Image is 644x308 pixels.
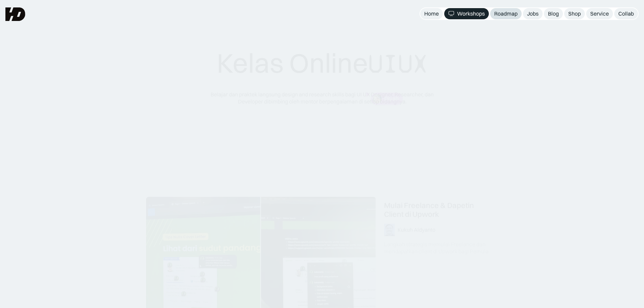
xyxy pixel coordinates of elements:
div: Roadmap [494,10,518,17]
div: Service [590,10,609,17]
a: Workshops [444,8,489,19]
p: Diyah [384,96,399,102]
a: Roadmap [490,8,522,19]
div: Blog [548,10,559,17]
div: Jobs [527,10,539,17]
div: Workshops [457,10,485,17]
a: Shop [564,8,585,19]
a: Collab [614,8,638,19]
div: Dipercaya oleh designers [286,153,358,160]
a: Jobs [523,8,543,19]
div: Home [424,10,439,17]
div: Shop [568,10,581,17]
div: Belajar dan praktek langsung design and research skills bagi UI UX Designer, Researcher, dan Deve... [200,91,444,105]
div: Collab [618,10,634,17]
a: Service [586,8,613,19]
a: Blog [544,8,563,19]
div: Kelas Online [217,47,428,80]
span: 50k+ [322,153,334,160]
a: Home [420,8,443,19]
span: UIUX [368,48,428,80]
